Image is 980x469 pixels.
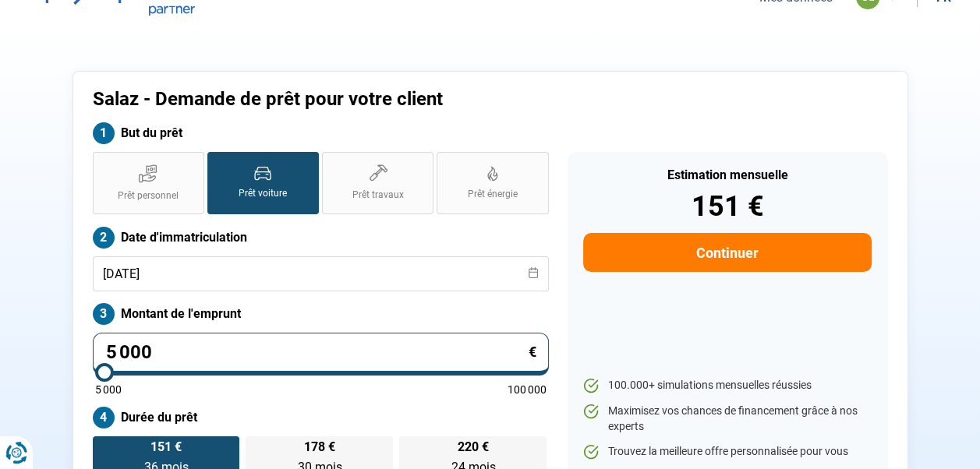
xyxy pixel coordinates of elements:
[508,384,547,395] span: 100 000
[93,256,549,291] input: jj/mm/aaaa
[583,378,871,393] li: 100.000+ simulations mensuelles réussies
[352,189,404,202] span: Prêt travaux
[93,122,549,144] label: But du prêt
[93,407,549,428] label: Durée du prêt
[118,189,179,203] span: Prêt personnel
[583,233,871,272] button: Continuer
[468,188,518,201] span: Prêt énergie
[93,88,685,111] h1: Salaz - Demande de prêt pour votre client
[529,345,536,359] span: €
[304,441,335,453] span: 178 €
[95,384,122,395] span: 5 000
[93,303,549,325] label: Montant de l'emprunt
[458,441,489,453] span: 220 €
[239,187,287,200] span: Prêt voiture
[583,192,871,220] div: 151 €
[583,444,871,460] li: Trouvez la meilleure offre personnalisée pour vous
[583,169,871,182] div: Estimation mensuelle
[93,227,549,249] label: Date d'immatriculation
[583,404,871,434] li: Maximisez vos chances de financement grâce à nos experts
[150,441,182,453] span: 151 €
